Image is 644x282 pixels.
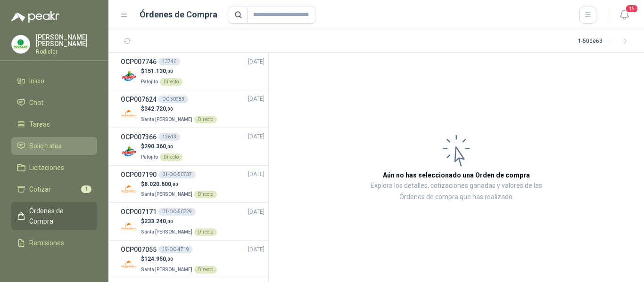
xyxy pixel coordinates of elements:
span: 233.240 [144,218,173,225]
span: [DATE] [248,132,264,141]
a: Órdenes de Compra [11,202,97,230]
div: Directo [194,116,217,123]
span: [DATE] [248,95,264,104]
a: Solicitudes [11,137,97,155]
h3: OCP007190 [121,169,157,180]
a: OCP00774613746[DATE] Company Logo$151.130,00PatojitoDirecto [121,56,264,86]
span: Remisiones [29,238,64,248]
a: Chat [11,94,97,112]
h3: OCP007624 [121,94,157,105]
span: Patojito [141,79,158,84]
button: 15 [616,7,633,24]
span: ,00 [166,257,173,262]
a: OCP00717101-OC-50729[DATE] Company Logo$233.240,00Santa [PERSON_NAME]Directo [121,207,264,236]
a: Licitaciones [11,159,97,177]
p: $ [141,180,217,189]
div: Directo [194,228,217,236]
span: 151.130 [144,68,173,74]
div: Directo [160,78,182,86]
p: Rodiclar [36,49,97,55]
span: Patojito [141,154,158,160]
a: OCP007624OC 50983[DATE] Company Logo$342.720,00Santa [PERSON_NAME]Directo [121,94,264,124]
div: 19-OC-4719 [158,246,193,253]
span: Santa [PERSON_NAME] [141,267,192,272]
span: ,00 [166,106,173,112]
img: Company Logo [121,106,137,122]
p: Explora los detalles, cotizaciones ganadas y valores de las Órdenes de compra que has realizado. [363,180,550,203]
img: Company Logo [121,181,137,197]
span: Licitaciones [29,162,64,173]
img: Company Logo [121,218,137,235]
a: Configuración [11,256,97,274]
div: 01-OC-50737 [158,171,196,178]
h3: OCP007746 [121,56,157,67]
span: Santa [PERSON_NAME] [141,117,192,122]
p: $ [141,255,217,264]
div: OC 50983 [158,96,188,103]
h1: Órdenes de Compra [140,8,217,21]
span: ,00 [166,69,173,74]
img: Logo peakr [11,11,59,23]
img: Company Logo [121,68,137,85]
a: OCP00736613613[DATE] Company Logo$290.360,00PatojitoDirecto [121,132,264,161]
span: 290.360 [144,143,173,150]
div: 1 - 50 de 63 [578,34,633,49]
p: $ [141,105,217,113]
span: 342.720 [144,105,173,112]
span: Santa [PERSON_NAME] [141,192,192,197]
p: [PERSON_NAME] [PERSON_NAME] [36,34,97,47]
p: $ [141,217,217,226]
div: 13613 [158,133,180,141]
span: ,00 [166,219,173,224]
p: $ [141,67,182,76]
a: Inicio [11,72,97,90]
span: Tareas [29,119,50,129]
a: OCP00719001-OC-50737[DATE] Company Logo$8.020.600,00Santa [PERSON_NAME]Directo [121,169,264,199]
div: Directo [194,266,217,274]
span: [DATE] [248,170,264,179]
div: 01-OC-50729 [158,208,196,216]
h3: OCP007055 [121,244,157,255]
span: Chat [29,97,43,108]
span: ,00 [171,182,178,187]
a: Tareas [11,115,97,133]
h3: OCP007171 [121,207,157,217]
img: Company Logo [121,256,137,273]
div: Directo [160,153,182,161]
p: $ [141,142,182,151]
a: Cotizar1 [11,180,97,198]
img: Company Logo [121,144,137,160]
a: OCP00705519-OC-4719[DATE] Company Logo$124.950,00Santa [PERSON_NAME]Directo [121,244,264,274]
h3: Aún no has seleccionado una Orden de compra [383,170,530,180]
span: Inicio [29,76,44,86]
a: Remisiones [11,234,97,252]
span: Cotizar [29,184,51,194]
span: [DATE] [248,57,264,66]
span: 8.020.600 [144,181,178,187]
span: [DATE] [248,245,264,254]
span: Órdenes de Compra [29,206,88,226]
span: 15 [625,4,638,13]
div: Directo [194,191,217,198]
h3: OCP007366 [121,132,157,142]
span: Santa [PERSON_NAME] [141,229,192,234]
span: 124.950 [144,256,173,262]
img: Company Logo [12,35,30,53]
span: Solicitudes [29,141,62,151]
span: 1 [81,185,91,193]
div: 13746 [158,58,180,65]
span: [DATE] [248,208,264,217]
span: ,00 [166,144,173,149]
